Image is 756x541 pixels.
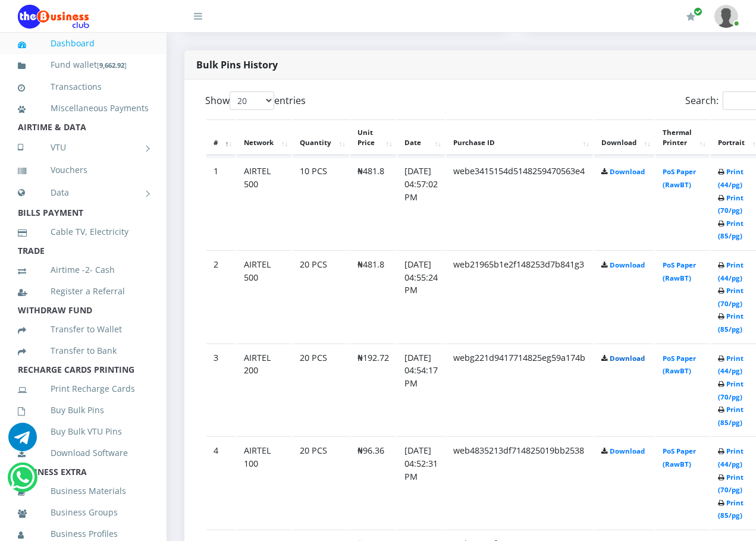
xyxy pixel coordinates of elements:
[18,178,149,207] a: Data
[18,51,149,79] a: Fund wallet[9,662.92]
[18,156,149,184] a: Vouchers
[237,436,291,529] td: AIRTEL 100
[18,218,149,246] a: Cable TV, Electricity
[206,157,236,249] td: 1
[446,344,593,436] td: webg221d9417714825eg59a174b
[663,167,696,189] a: PoS Paper (RawBT)
[594,119,654,156] th: Download: activate to sort column ascending
[206,250,236,342] td: 2
[397,436,445,529] td: [DATE] 04:52:31 PM
[18,337,149,364] a: Transfer to Bank
[206,436,236,529] td: 4
[718,446,744,468] a: Print (44/pg)
[230,92,274,110] select: Showentries
[18,278,149,305] a: Register a Referral
[206,119,236,156] th: #: activate to sort column descending
[10,472,34,492] a: Chat for support
[97,61,127,70] small: [ ]
[237,250,291,342] td: AIRTEL 500
[350,157,396,249] td: ₦481.8
[196,58,278,71] strong: Bulk Pins History
[686,12,695,21] i: Renew/Upgrade Subscription
[610,354,645,363] a: Download
[293,344,349,436] td: 20 PCS
[718,219,744,241] a: Print (85/pg)
[718,473,744,495] a: Print (70/pg)
[18,477,149,505] a: Business Materials
[714,5,738,28] img: User
[18,95,149,122] a: Miscellaneous Payments
[663,446,696,468] a: PoS Paper (RawBT)
[718,354,744,376] a: Print (44/pg)
[293,157,349,249] td: 10 PCS
[18,499,149,526] a: Business Groups
[446,157,593,249] td: webe3415154d5148259470563e4
[18,375,149,402] a: Print Recharge Cards
[397,250,445,342] td: [DATE] 04:55:24 PM
[446,250,593,342] td: web21965b1e2f148253d7b841g3
[694,7,702,16] span: Renew/Upgrade Subscription
[718,167,744,189] a: Print (44/pg)
[446,119,593,156] th: Purchase ID: activate to sort column ascending
[718,286,744,308] a: Print (70/pg)
[350,119,396,156] th: Unit Price: activate to sort column ascending
[610,446,645,455] a: Download
[397,157,445,249] td: [DATE] 04:57:02 PM
[718,379,744,401] a: Print (70/pg)
[350,436,396,529] td: ₦96.36
[397,344,445,436] td: [DATE] 04:54:17 PM
[18,439,149,467] a: Download Software
[8,432,37,451] a: Chat for support
[293,119,349,156] th: Quantity: activate to sort column ascending
[350,344,396,436] td: ₦192.72
[18,30,149,57] a: Dashboard
[610,167,645,176] a: Download
[18,316,149,343] a: Transfer to Wallet
[293,436,349,529] td: 20 PCS
[718,260,744,282] a: Print (44/pg)
[446,436,593,529] td: web4835213df714825019bb2538
[18,397,149,424] a: Buy Bulk Pins
[610,260,645,269] a: Download
[18,73,149,100] a: Transactions
[293,250,349,342] td: 20 PCS
[205,92,306,110] label: Show entries
[18,418,149,445] a: Buy Bulk VTU Pins
[206,344,236,436] td: 3
[237,344,291,436] td: AIRTEL 200
[718,498,744,520] a: Print (85/pg)
[655,119,710,156] th: Thermal Printer: activate to sort column ascending
[18,133,149,162] a: VTU
[718,312,744,334] a: Print (85/pg)
[237,157,291,249] td: AIRTEL 500
[718,193,744,215] a: Print (70/pg)
[237,119,291,156] th: Network: activate to sort column ascending
[18,256,149,284] a: Airtime -2- Cash
[663,354,696,376] a: PoS Paper (RawBT)
[18,5,89,29] img: Logo
[663,260,696,282] a: PoS Paper (RawBT)
[99,61,124,70] b: 9,662.92
[397,119,445,156] th: Date: activate to sort column ascending
[350,250,396,342] td: ₦481.8
[718,405,744,427] a: Print (85/pg)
